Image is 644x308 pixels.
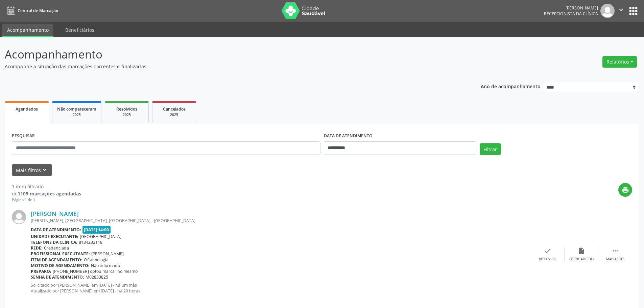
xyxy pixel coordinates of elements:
[622,186,629,194] i: print
[61,24,99,36] a: Beneficiários
[80,234,121,239] span: [GEOGRAPHIC_DATA]
[12,190,81,197] div: de
[606,257,624,262] div: Mais ações
[600,4,615,18] img: img
[41,166,48,174] i: keyboard_arrow_down
[544,5,598,11] div: [PERSON_NAME]
[2,24,53,37] a: Acompanhamento
[5,46,449,63] p: Acompanhamento
[31,218,531,223] div: [PERSON_NAME], [GEOGRAPHIC_DATA], [GEOGRAPHIC_DATA] - [GEOGRAPHIC_DATA]
[615,4,627,18] button: 
[480,143,501,155] button: Filtrar
[578,247,585,255] i: insert_drive_file
[31,239,77,245] b: Telefone da clínica:
[12,197,81,203] div: Página 1 de 1
[82,226,111,234] span: [DATE] 14:00
[612,247,619,255] i: 
[31,210,79,217] a: [PERSON_NAME]
[31,257,82,263] b: Item de agendamento:
[163,106,186,112] span: Cancelados
[12,131,35,141] label: PESQUISAR
[12,210,26,224] img: img
[79,239,102,245] span: 8134232118
[84,257,109,263] span: Oftalmologia
[31,274,84,280] b: Senha de atendimento:
[91,263,120,268] span: Não informado
[86,274,108,280] span: M02833825
[16,106,38,112] span: Agendados
[31,234,78,239] b: Unidade executante:
[481,82,541,90] p: Ano de acompanhamento
[12,164,52,176] button: Mais filtroskeyboard_arrow_down
[544,11,598,17] span: Recepcionista da clínica
[157,112,191,117] div: 2025
[31,245,43,251] b: Rede:
[618,183,632,197] button: print
[12,183,81,190] div: 1 item filtrado
[544,247,551,255] i: check
[91,251,124,257] span: [PERSON_NAME]
[602,56,637,68] button: Relatórios
[324,131,373,141] label: DATA DE ATENDIMENTO
[110,112,144,117] div: 2025
[31,263,90,268] b: Motivo de agendamento:
[5,5,58,16] a: Central de Marcação
[57,112,96,117] div: 2025
[116,106,137,112] span: Resolvidos
[31,282,531,294] p: Solicitado por [PERSON_NAME] em [DATE] - há um mês Atualizado por [PERSON_NAME] em [DATE] - há 20...
[18,8,58,14] span: Central de Marcação
[44,245,69,251] span: Credenciada
[627,5,639,17] button: apps
[5,63,449,70] p: Acompanhe a situação das marcações correntes e finalizadas
[18,190,81,197] strong: 1109 marcações agendadas
[31,227,81,233] b: Data de atendimento:
[31,251,90,257] b: Profissional executante:
[617,6,625,14] i: 
[569,257,594,262] div: Exportar (PDF)
[539,257,556,262] div: Resolvido
[31,268,51,274] b: Preparo:
[57,106,96,112] span: Não compareceram
[53,268,138,274] span: [PHONE_NUMBER] optou marcar no mesmo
